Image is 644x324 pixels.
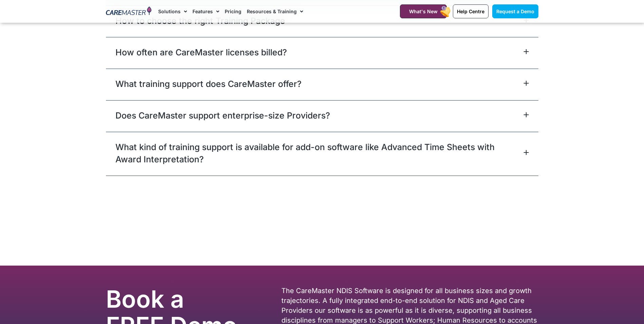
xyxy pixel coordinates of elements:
a: Help Centre [453,4,489,18]
a: How often are CareMaster licenses billed? [115,46,287,58]
a: What training support does CareMaster offer? [115,78,301,90]
span: Request a Demo [496,8,534,14]
div: Does CareMaster support enterprise-size Providers? [106,100,538,132]
img: CareMaster Logo [106,6,152,17]
div: What kind of training support is available for add-on software like Advanced Time Sheets with Awa... [106,132,538,176]
a: What's New [400,4,447,18]
a: Request a Demo [492,4,538,18]
span: Help Centre [457,8,484,14]
div: What training support does CareMaster offer? [106,69,538,100]
a: What kind of training support is available for add-on software like Advanced Time Sheets with Awa... [115,141,522,165]
a: Does CareMaster support enterprise-size Providers? [115,109,330,122]
div: How often are CareMaster licenses billed? [106,37,538,69]
span: What's New [409,8,438,14]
